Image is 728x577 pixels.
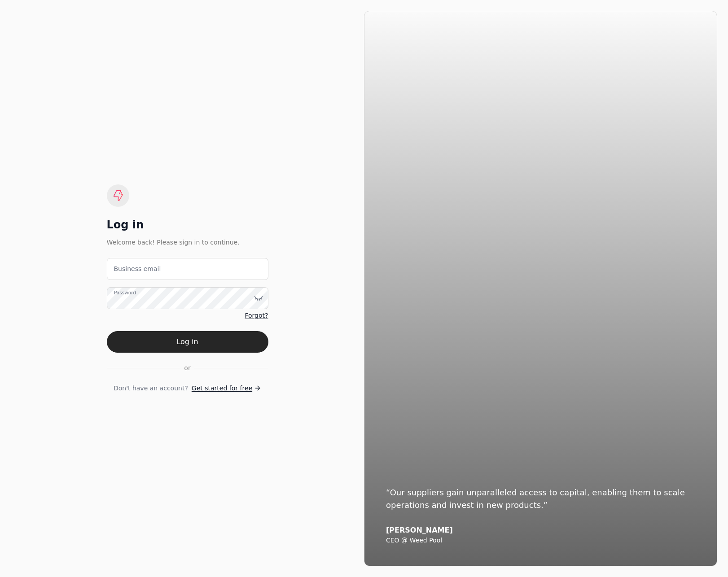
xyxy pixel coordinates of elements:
div: [PERSON_NAME] [386,526,695,535]
span: Get started for free [192,384,252,393]
div: CEO @ Weed Pool [386,537,695,545]
div: “Our suppliers gain unparalleled access to capital, enabling them to scale operations and invest ... [386,486,695,511]
a: Get started for free [192,384,261,393]
div: Welcome back! Please sign in to continue. [107,237,268,247]
label: Password [114,289,136,296]
button: Log in [107,331,268,353]
span: or [184,363,190,373]
a: Forgot? [245,311,268,320]
div: Log in [107,218,268,232]
span: Don't have an account? [114,384,188,393]
label: Business email [114,264,161,274]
